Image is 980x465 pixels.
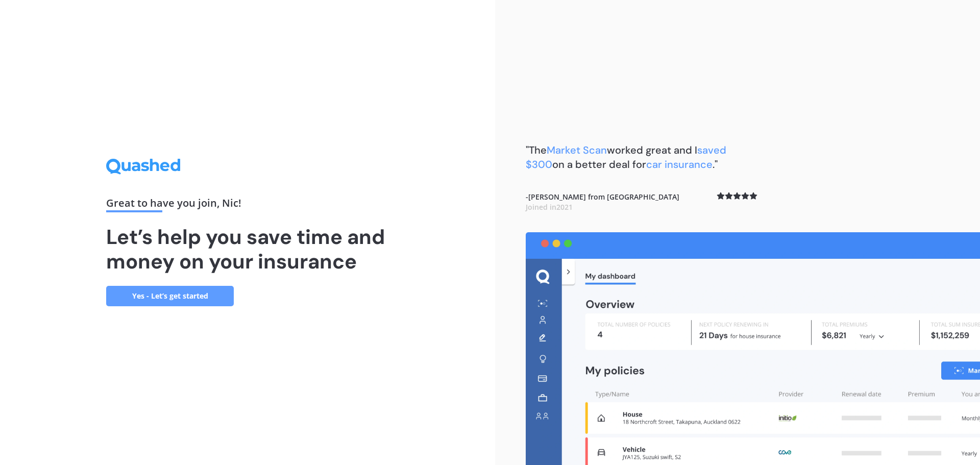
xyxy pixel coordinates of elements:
[526,143,726,171] span: saved $300
[547,143,607,157] span: Market Scan
[106,225,389,274] h1: Let’s help you save time and money on your insurance
[526,232,980,465] img: dashboard.webp
[526,143,726,171] b: "The worked great and I on a better deal for ."
[106,286,234,306] a: Yes - Let’s get started
[526,192,679,212] b: - [PERSON_NAME] from [GEOGRAPHIC_DATA]
[526,202,573,212] span: Joined in 2021
[106,198,389,212] div: Great to have you join , Nic !
[646,158,713,171] span: car insurance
